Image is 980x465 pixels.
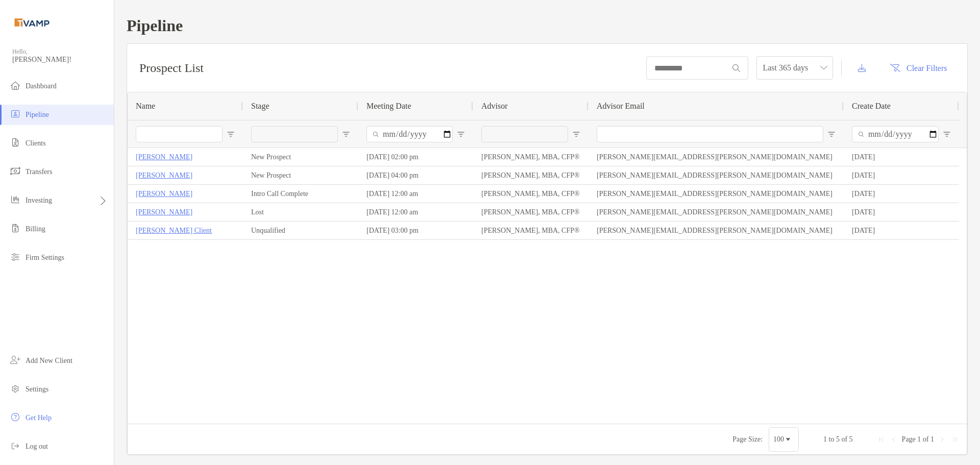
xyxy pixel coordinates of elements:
[473,185,589,203] div: [PERSON_NAME], MBA, CFP®
[26,82,57,90] span: Dashboard
[473,166,589,184] div: [PERSON_NAME], MBA, CFP®
[26,385,48,393] span: Settings
[923,435,929,443] span: of
[882,57,955,79] button: Clear Filters
[930,435,934,443] span: 1
[938,435,946,444] div: Next Page
[732,64,740,72] img: input icon
[836,435,840,443] span: 5
[589,222,844,239] div: [PERSON_NAME][EMAIL_ADDRESS][PERSON_NAME][DOMAIN_NAME]
[136,102,155,111] span: Name
[26,254,64,261] span: Firm Settings
[827,130,836,138] button: Open Filter Menu
[877,435,886,444] div: First Page
[844,166,959,184] div: [DATE]
[342,130,350,138] button: Open Filter Menu
[943,130,951,138] button: Open Filter Menu
[902,435,916,443] span: Page
[243,166,358,184] div: New Prospect
[9,382,21,395] img: settings icon
[9,439,21,452] img: logout icon
[481,102,508,111] span: Advisor
[9,411,21,423] img: get-help icon
[9,251,21,263] img: firm-settings icon
[358,185,473,203] div: [DATE] 12:00 am
[597,126,823,142] input: Advisor Email Filter Input
[136,206,192,218] a: [PERSON_NAME]
[841,435,847,443] span: of
[763,57,827,79] span: Last 365 days
[358,222,473,239] div: [DATE] 03:00 pm
[852,102,891,111] span: Create Date
[26,414,52,422] span: Get Help
[9,354,21,366] img: add_new_client icon
[9,193,21,206] img: investing icon
[829,435,835,443] span: to
[366,126,453,142] input: Meeting Date Filter Input
[589,148,844,166] div: [PERSON_NAME][EMAIL_ADDRESS][PERSON_NAME][DOMAIN_NAME]
[136,151,192,163] a: [PERSON_NAME]
[917,435,921,443] span: 1
[26,197,52,204] span: Investing
[358,148,473,166] div: [DATE] 02:00 pm
[950,435,959,444] div: Last Page
[136,169,192,182] a: [PERSON_NAME]
[26,443,48,450] span: Log out
[26,168,52,176] span: Transfers
[473,203,589,221] div: [PERSON_NAME], MBA, CFP®
[457,130,465,138] button: Open Filter Menu
[358,203,473,221] div: [DATE] 12:00 am
[769,427,799,452] div: Page Size
[136,224,212,237] a: [PERSON_NAME] Client
[844,203,959,221] div: [DATE]
[849,435,853,443] span: 5
[844,222,959,239] div: [DATE]
[732,435,763,444] div: Page Size:
[572,130,580,138] button: Open Filter Menu
[243,203,358,221] div: Lost
[890,435,898,444] div: Previous Page
[589,203,844,221] div: [PERSON_NAME][EMAIL_ADDRESS][PERSON_NAME][DOMAIN_NAME]
[243,185,358,203] div: Intro Call Complete
[589,185,844,203] div: [PERSON_NAME][EMAIL_ADDRESS][PERSON_NAME][DOMAIN_NAME]
[12,56,108,64] span: [PERSON_NAME]!
[12,4,52,41] img: Zoe Logo
[136,187,192,200] a: [PERSON_NAME]
[26,111,49,118] span: Pipeline
[243,222,358,239] div: Unqualified
[589,166,844,184] div: [PERSON_NAME][EMAIL_ADDRESS][PERSON_NAME][DOMAIN_NAME]
[9,108,21,120] img: pipeline icon
[26,357,72,364] span: Add New Client
[366,102,411,111] span: Meeting Date
[251,102,269,111] span: Stage
[844,148,959,166] div: [DATE]
[227,130,235,138] button: Open Filter Menu
[26,225,45,233] span: Billing
[773,435,784,444] div: 100
[473,148,589,166] div: [PERSON_NAME], MBA, CFP®
[9,222,21,234] img: billing icon
[127,16,968,35] h1: Pipeline
[9,79,21,91] img: dashboard icon
[26,139,46,147] span: Clients
[823,435,827,443] span: 1
[139,61,204,75] h3: Prospect List
[243,148,358,166] div: New Prospect
[358,166,473,184] div: [DATE] 04:00 pm
[597,102,645,111] span: Advisor Email
[9,136,21,149] img: clients icon
[852,126,939,142] input: Create Date Filter Input
[844,185,959,203] div: [DATE]
[473,222,589,239] div: [PERSON_NAME], MBA, CFP®
[136,126,223,142] input: Name Filter Input
[9,165,21,177] img: transfers icon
